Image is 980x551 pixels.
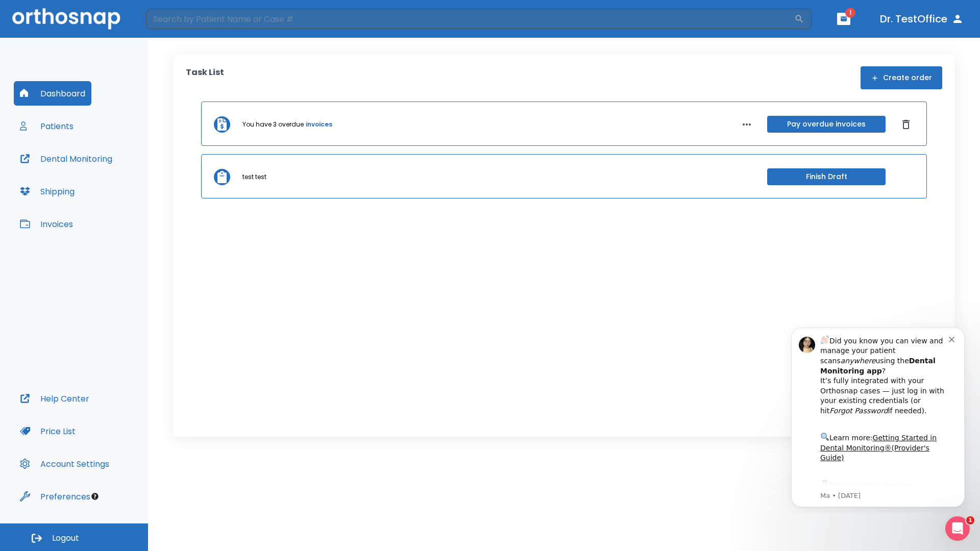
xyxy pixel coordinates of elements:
[845,8,855,18] span: 1
[242,120,304,129] p: You have 3 overdue
[14,179,81,204] button: Shipping
[44,163,135,181] a: App Store
[14,386,95,411] button: Help Center
[12,8,120,29] img: Orthosnap
[14,452,115,476] button: Account Settings
[14,484,96,509] button: Preferences
[767,168,886,185] button: Finish Draft
[52,533,79,544] span: Logout
[146,9,794,29] input: Search by Patient Name or Case #
[242,172,266,182] p: test test
[876,10,968,28] button: Dr. TestOffice
[14,81,91,106] button: Dashboard
[945,516,970,541] iframe: Intercom live chat
[14,212,79,236] button: Invoices
[44,173,173,182] p: Message from Ma, sent 6w ago
[861,66,942,89] button: Create order
[898,116,914,133] button: Dismiss
[90,492,100,501] div: Tooltip anchor
[306,120,332,129] a: invoices
[14,419,82,443] button: Price List
[186,66,224,89] p: Task List
[966,516,974,524] span: 1
[776,318,980,513] iframe: Intercom notifications message
[173,16,181,24] button: Dismiss notification
[767,116,886,133] button: Pay overdue invoices
[14,114,80,138] button: Patients
[44,160,173,212] div: Download the app: | ​ Let us know if you need help getting started!
[14,146,118,171] button: Dental Monitoring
